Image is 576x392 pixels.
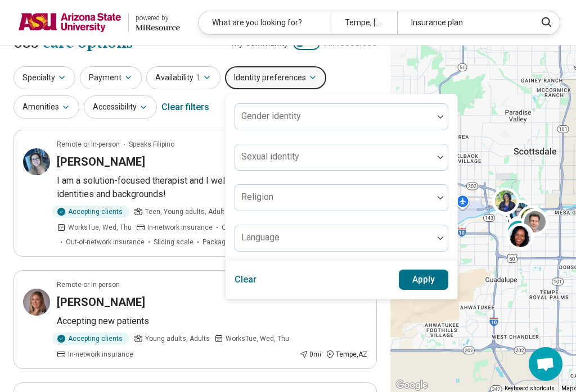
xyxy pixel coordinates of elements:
img: Arizona State University [18,9,121,36]
div: Clear filters [161,94,209,121]
button: Accessibility [84,95,157,118]
span: Works Tue, Wed, Thu [68,222,132,233]
button: Amenities [13,95,79,118]
label: Language [241,232,280,243]
button: Specialty [13,66,75,89]
button: Identity preferences [225,66,326,89]
span: Sliding scale [154,237,193,247]
span: 1 [196,72,200,84]
a: Arizona State Universitypowered by [18,9,180,36]
span: Speaks Filipino [129,139,174,149]
p: I am a solution-focused therapist and I welcome and affirm clients of all identities and backgrou... [57,174,367,201]
p: Accepting new patients [57,314,367,328]
span: In-network insurance [147,222,213,233]
span: Out-of-pocket [222,222,263,233]
span: Package pricing [202,237,252,247]
label: Religion [241,192,273,202]
div: powered by [136,13,180,23]
div: 3 [505,218,532,245]
div: Accepting clients [52,332,129,345]
h3: [PERSON_NAME] [57,154,145,170]
span: Teen, Young adults, Adults [145,207,228,217]
span: Works Tue, Wed, Thu [226,334,289,344]
div: What are you looking for? [199,11,331,34]
button: Apply [399,270,449,290]
p: Remote or In-person [57,139,120,149]
a: Open chat [529,347,562,381]
button: Availability1 [146,66,220,89]
h3: [PERSON_NAME] [57,294,145,310]
button: Clear [235,270,257,290]
label: Sexual identity [241,151,299,162]
span: Out-of-network insurance [66,237,145,247]
div: Tempe, [GEOGRAPHIC_DATA] [331,11,397,34]
div: Insurance plan [397,11,529,34]
label: Gender identity [241,111,301,121]
div: Accepting clients [52,206,129,218]
span: In-network insurance [68,349,133,359]
p: Remote or In-person [57,280,120,290]
span: Young adults, Adults [145,334,210,344]
div: Tempe , AZ [326,349,367,359]
div: 0 mi [299,349,321,359]
button: Payment [80,66,142,89]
